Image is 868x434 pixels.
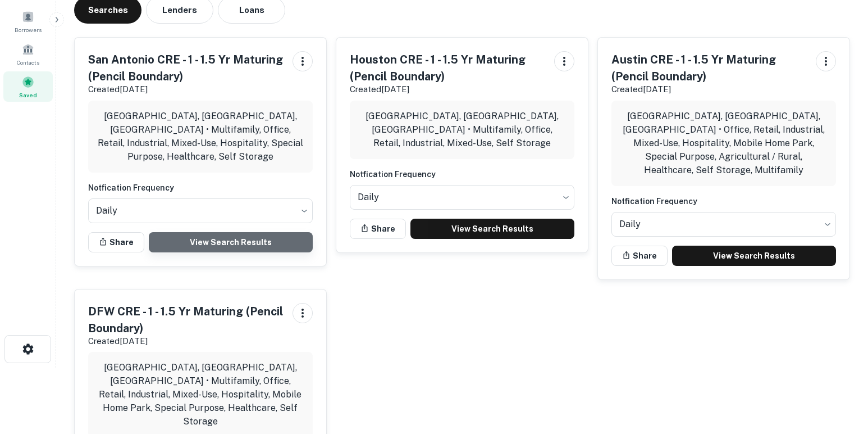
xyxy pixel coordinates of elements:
p: Created [DATE] [350,83,545,96]
button: Share [611,246,668,266]
p: [GEOGRAPHIC_DATA], [GEOGRAPHIC_DATA], [GEOGRAPHIC_DATA] • Multifamily, Office, Retail, Industrial... [359,110,565,150]
p: Created [DATE] [88,83,284,96]
p: [GEOGRAPHIC_DATA], [GEOGRAPHIC_DATA], [GEOGRAPHIC_DATA] • Multifamily, Office, Retail, Industrial... [97,110,304,164]
div: Without label [88,195,313,227]
p: Created [DATE] [611,83,807,96]
span: Contacts [17,58,39,67]
h5: Austin CRE - 1 - 1.5 Yr Maturing (Pencil Boundary) [611,51,807,85]
h6: Notfication Frequency [611,195,836,207]
h5: DFW CRE - 1 - 1.5 Yr Maturing (Pencil Boundary) [88,303,284,337]
span: Saved [19,91,37,100]
h6: Notfication Frequency [88,182,313,194]
span: Borrowers [15,25,42,34]
button: Share [88,232,144,252]
a: Contacts [3,39,53,69]
div: Without label [611,209,836,240]
div: Without label [350,182,574,213]
a: View Search Results [149,232,313,252]
h6: Notfication Frequency [350,168,574,180]
iframe: Chat Widget [812,344,868,398]
a: View Search Results [672,246,836,266]
a: Saved [3,71,53,102]
p: [GEOGRAPHIC_DATA], [GEOGRAPHIC_DATA], [GEOGRAPHIC_DATA] • Office, Retail, Industrial, Mixed-Use, ... [620,110,827,177]
h5: Houston CRE - 1 - 1.5 Yr Maturing (Pencil Boundary) [350,51,545,85]
p: [GEOGRAPHIC_DATA], [GEOGRAPHIC_DATA], [GEOGRAPHIC_DATA] • Multifamily, Office, Retail, Industrial... [97,361,304,428]
h5: San Antonio CRE - 1 - 1.5 Yr Maturing (Pencil Boundary) [88,51,284,85]
button: Share [350,219,406,239]
a: View Search Results [410,219,574,239]
p: Created [DATE] [88,334,284,348]
a: Borrowers [3,6,53,37]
